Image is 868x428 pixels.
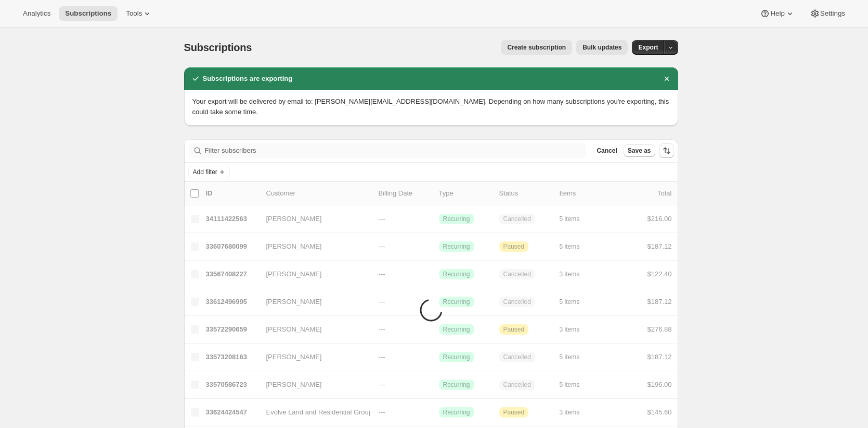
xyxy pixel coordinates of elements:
span: Export [638,43,658,52]
span: Subscriptions [184,42,252,53]
button: Create subscription [501,40,572,55]
button: Settings [804,6,851,21]
button: Cancel [592,144,621,157]
button: Analytics [17,6,57,21]
span: Settings [820,9,845,18]
span: Subscriptions [65,9,111,18]
span: Add filter [193,168,217,176]
h2: Subscriptions are exporting [203,74,293,84]
button: Bulk updates [576,40,628,55]
span: Save as [628,146,651,155]
span: Cancel [597,146,617,155]
span: Analytics [23,9,50,18]
button: Save as [624,144,655,157]
button: Export [632,40,664,55]
span: Create subscription [507,43,566,52]
button: Help [754,6,801,21]
button: Tools [120,6,159,21]
span: Help [770,9,784,18]
button: Dismiss notification [659,71,674,86]
span: Your export will be delivered by email to: [PERSON_NAME][EMAIL_ADDRESS][DOMAIN_NAME]. Depending o... [192,97,669,116]
button: Subscriptions [59,6,118,21]
button: Add filter [188,166,230,178]
span: Bulk updates [582,43,621,52]
span: Tools [126,9,142,18]
input: Filter subscribers [205,143,587,158]
button: Sort the results [659,143,674,158]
